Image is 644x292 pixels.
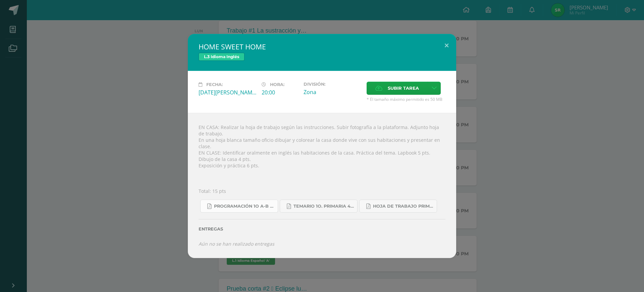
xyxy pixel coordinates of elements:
div: Zona [304,88,361,96]
label: Entregas [199,226,445,232]
span: Programación 1o A-B Inglés.pdf [214,204,274,209]
span: * El tamaño máximo permitido es 50 MB [367,96,445,102]
div: [DATE][PERSON_NAME] [199,89,256,96]
label: División: [304,82,361,87]
span: Hoja de trabajo PRIMERO1.pdf [373,204,433,209]
div: EN CASA: Realizar la hoja de trabajo según las instrucciones. Subir fotografía a la plataforma. A... [188,113,456,258]
span: L.3 Idioma Inglés [199,53,245,61]
a: Hoja de trabajo PRIMERO1.pdf [359,200,437,213]
i: Aún no se han realizado entregas [199,241,274,247]
a: Programación 1o A-B Inglés.pdf [200,200,278,213]
span: Temario 1o. primaria 4-2025.pdf [293,204,354,209]
div: 20:00 [262,89,298,96]
span: Subir tarea [388,82,419,94]
h2: HOME SWEET HOME [199,42,445,51]
span: Fecha: [206,82,223,87]
a: Temario 1o. primaria 4-2025.pdf [280,200,358,213]
button: Close (Esc) [437,34,456,57]
span: Hora: [270,82,284,87]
